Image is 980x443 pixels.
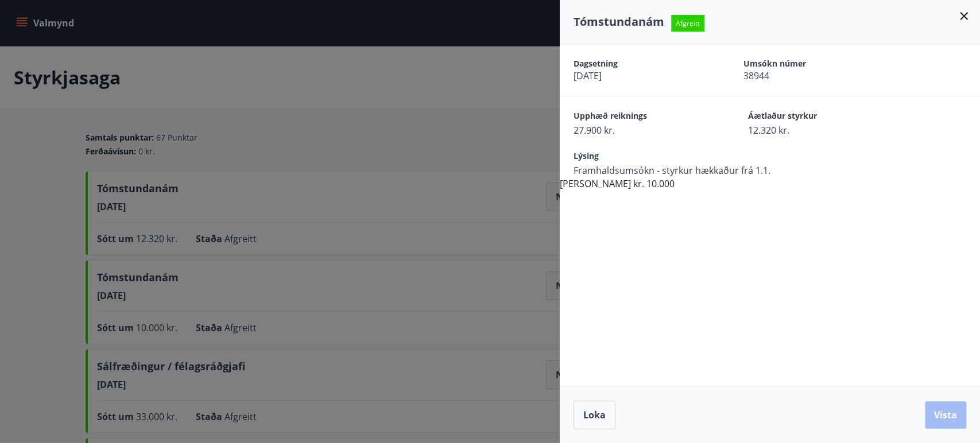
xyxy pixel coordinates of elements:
span: Framhaldsumsókn - styrkur hækkaður frá 1.1. [574,164,770,177]
span: Dagsetning [574,58,703,69]
button: Loka [574,401,615,429]
div: [PERSON_NAME] kr. 10.000 [560,44,980,191]
span: Áætlaður styrkur [748,110,882,124]
span: 27.900 kr. [574,124,708,137]
span: Upphæð reiknings [574,110,708,124]
span: 12.320 kr. [748,124,882,137]
span: Afgreitt [671,15,704,32]
span: Loka [583,409,606,421]
span: Tómstundanám [574,14,664,29]
span: Umsókn númer [743,58,873,69]
span: [DATE] [574,69,703,82]
span: Lýsing [574,150,770,164]
span: 38944 [743,69,873,82]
